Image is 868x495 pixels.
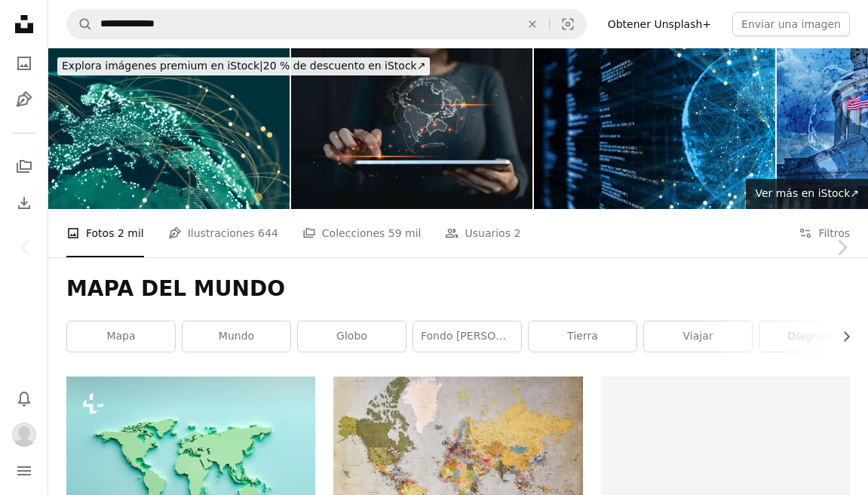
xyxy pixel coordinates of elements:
[62,60,263,72] span: Explora imágenes premium en iStock |
[599,12,720,36] a: Obtener Unsplash+
[9,456,39,486] button: Menú
[302,209,422,257] a: Colecciones 59 mil
[833,321,850,352] button: desplazar lista a la derecha
[799,209,850,257] button: Filtros
[9,152,39,182] a: Colecciones
[258,225,278,241] span: 644
[815,175,868,320] a: Siguiente
[48,48,439,85] a: Explora imágenes premium en iStock|20 % de descuento en iStock↗
[48,48,290,209] img: Red Global de Comunicación
[759,321,867,352] a: diagrama
[9,48,39,78] a: Fotos
[529,321,636,352] a: tierra
[291,48,532,209] img: Big data analytics and business intelligence concept. Businessman holding Global network connecti...
[66,9,587,39] form: Encuentra imágenes en todo el sitio
[514,225,520,241] span: 2
[66,453,315,466] a: Mapa en relieve del mundo con sombras suaves y colores pastel. Concepto de viaje y exploración. R...
[333,453,582,466] a: Mapa del mundo azul, verde y amarillo
[57,57,430,75] div: 20 % de descuento en iStock ↗
[516,10,549,38] button: Borrar
[67,10,93,38] button: Buscar en Unsplash
[755,187,859,199] span: Ver más en iStock ↗
[9,85,39,115] a: Ilustraciones
[732,12,850,36] button: Enviar una imagen
[550,10,586,38] button: Búsqueda visual
[9,383,39,414] button: Notificaciones
[66,275,850,303] h1: MAPA DEL MUNDO
[644,321,752,352] a: viajar
[67,321,175,352] a: mapa
[182,321,290,352] a: mundo
[413,321,521,352] a: Fondo [PERSON_NAME] del mundo
[12,423,36,447] img: Avatar del usuario MARIBEL VILAPLANA
[168,209,278,257] a: Ilustraciones 644
[445,209,520,257] a: Usuarios 2
[298,321,406,352] a: globo
[388,225,422,241] span: 59 mil
[746,179,868,209] a: Ver más en iStock↗
[9,420,39,450] button: Perfil
[534,48,775,209] img: Abstract Red Digital de comunicación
